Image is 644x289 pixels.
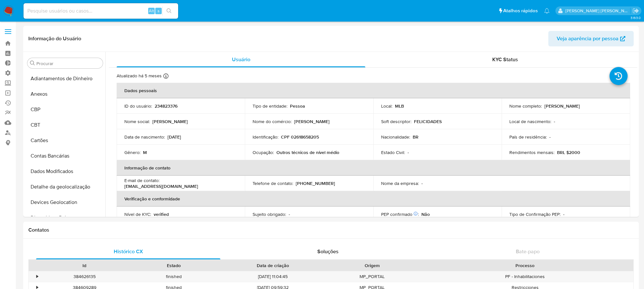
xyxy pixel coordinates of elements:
span: Bate-papo [516,248,540,255]
p: - [554,119,555,124]
span: Atalhos rápidos [503,7,538,14]
p: MLB [395,103,404,109]
button: CBT [25,117,105,133]
p: Nome do comércio : [253,119,292,124]
input: Procurar [36,61,100,66]
p: Outros técnicos de nível médio [276,149,339,155]
div: Data de criação [223,262,323,269]
div: Estado [134,262,214,269]
div: Processo [421,262,629,269]
h1: Contatos [28,227,634,233]
p: Rendimentos mensais : [509,149,554,155]
span: Veja aparência por pessoa [557,31,619,46]
p: CPF 02618658205 [281,134,319,140]
p: [DATE] [168,134,181,140]
p: E-mail de contato : [124,178,159,183]
p: - [408,149,409,155]
p: Nível de KYC : [124,211,151,217]
p: Tipo de Confirmação PEP : [509,211,561,217]
button: Dados Modificados [25,164,105,179]
p: Identificação : [253,134,278,140]
p: BRL $2000 [557,149,580,155]
span: Soluções [317,248,339,255]
p: Ocupação : [253,149,274,155]
p: [PHONE_NUMBER] [296,180,335,186]
p: País de residência : [509,134,547,140]
button: Detalhe da geolocalização [25,179,105,195]
p: Nome da empresa : [381,180,419,186]
p: Não [421,211,430,217]
button: Cartões [25,133,105,148]
button: Veja aparência por pessoa [548,31,634,46]
span: Alt [149,8,154,14]
p: [PERSON_NAME] [294,119,330,124]
button: Contas Bancárias [25,148,105,164]
p: Atualizado há 5 meses [117,73,162,79]
div: Id [44,262,125,269]
p: - [563,211,564,217]
div: [DATE] 11:04:45 [218,271,328,282]
span: s [158,8,159,14]
p: - [289,211,290,217]
p: sergina.neta@mercadolivre.com [565,8,630,14]
p: - [549,134,551,140]
th: Dados pessoais [117,83,630,98]
p: Gênero : [124,149,140,155]
p: FELICIDADES [414,119,442,124]
p: Estado Civil : [381,149,405,155]
p: ID do usuário : [124,103,152,109]
p: verified [154,211,169,217]
p: Nacionalidade : [381,134,410,140]
p: Pessoa [290,103,305,109]
p: Sujeito obrigado : [253,211,286,217]
button: Dispositivos Point [25,210,105,226]
button: Devices Geolocation [25,195,105,210]
span: Histórico CX [114,248,143,255]
div: MP_PORTAL [328,271,417,282]
button: CBP [25,102,105,117]
div: • [36,274,38,280]
input: Pesquise usuários ou casos... [24,7,178,15]
button: Anexos [25,86,105,102]
button: Procurar [30,61,35,66]
div: 384626135 [40,271,129,282]
p: Nome social : [124,119,150,124]
th: Verificação e conformidade [117,191,630,207]
p: [EMAIL_ADDRESS][DOMAIN_NAME] [124,183,198,189]
p: [PERSON_NAME] [544,103,580,109]
th: Informação de contato [117,160,630,176]
div: PF - Inhabilitaciones [417,271,633,282]
h1: Informação do Usuário [28,35,81,42]
p: Data de nascimento : [124,134,165,140]
p: 234823376 [155,103,178,109]
span: Usuário [232,56,250,63]
a: Sair [632,7,639,14]
div: Origem [332,262,412,269]
p: PEP confirmado : [381,211,419,217]
p: Local de nascimento : [509,119,551,124]
span: KYC Status [492,56,518,63]
div: finished [129,271,218,282]
a: Notificações [544,8,550,14]
p: Local : [381,103,392,109]
p: Nome completo : [509,103,542,109]
button: search-icon [162,6,176,15]
p: M [143,149,147,155]
p: Telefone de contato : [253,180,293,186]
p: [PERSON_NAME] [152,119,188,124]
p: BR [413,134,418,140]
p: Tipo de entidade : [253,103,287,109]
p: - [421,180,423,186]
button: Adiantamentos de Dinheiro [25,71,105,86]
p: Soft descriptor : [381,119,411,124]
